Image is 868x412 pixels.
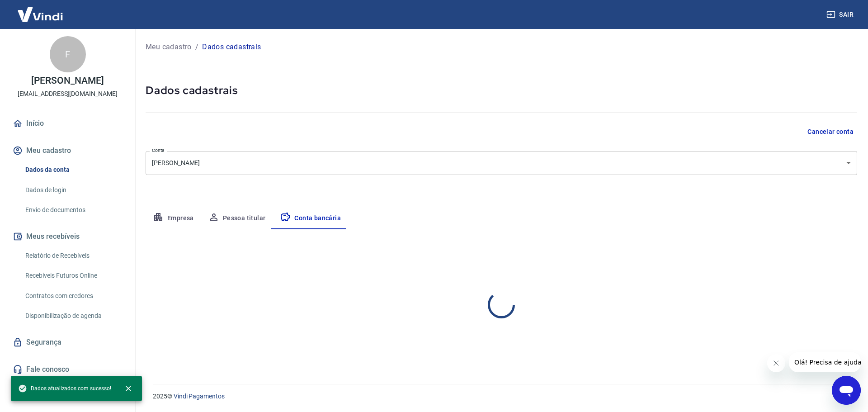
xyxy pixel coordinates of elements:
button: close [118,379,138,398]
p: / [195,42,198,52]
button: Conta bancária [273,208,348,229]
a: Disponibilização de agenda [22,307,124,325]
a: Vindi Pagamentos [174,393,225,400]
p: 2025 © [153,392,846,401]
a: Meu cadastro [146,42,192,52]
a: Relatório de Recebíveis [22,246,124,265]
span: Dados atualizados com sucesso! [18,384,111,393]
button: Empresa [146,208,201,229]
iframe: Fechar mensagem [767,354,785,372]
button: Meu cadastro [11,141,124,161]
button: Sair [825,6,857,23]
a: Contratos com credores [22,287,124,305]
p: [EMAIL_ADDRESS][DOMAIN_NAME] [18,89,118,99]
span: Olá! Precisa de ajuda? [5,6,76,14]
a: Recebíveis Futuros Online [22,266,124,285]
a: Segurança [11,332,124,352]
a: Fale conosco [11,360,124,379]
p: [PERSON_NAME] [31,76,104,85]
a: Dados da conta [22,161,124,179]
p: Dados cadastrais [202,42,261,52]
iframe: Mensagem da empresa [789,352,861,372]
h5: Dados cadastrais [146,83,857,98]
a: Envio de documentos [22,201,124,219]
img: Vindi [11,0,70,28]
button: Pessoa titular [201,208,273,229]
button: Cancelar conta [804,123,857,140]
div: [PERSON_NAME] [146,151,857,175]
a: Início [11,114,124,133]
iframe: Botão para abrir a janela de mensagens [832,376,861,405]
button: Meus recebíveis [11,227,124,246]
div: F [50,36,86,72]
label: Conta [152,147,165,154]
a: Dados de login [22,181,124,199]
